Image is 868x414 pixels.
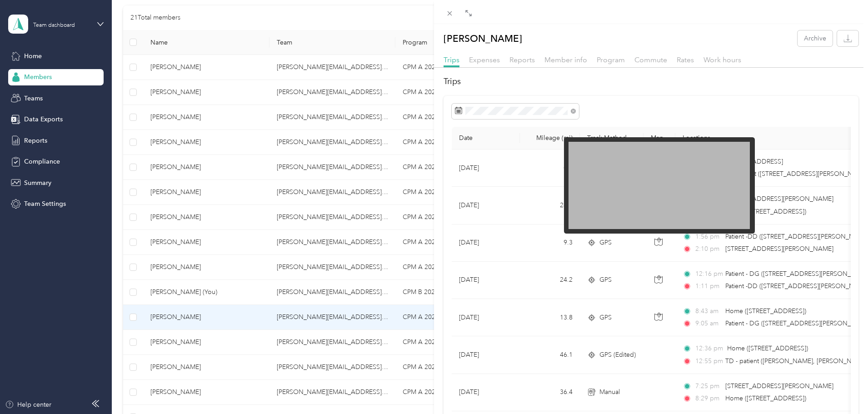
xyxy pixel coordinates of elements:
td: [DATE] [452,224,520,262]
span: GPS (Edited) [599,350,636,360]
span: [STREET_ADDRESS][PERSON_NAME] [725,382,833,390]
td: 46.1 [520,336,580,374]
span: Home ([STREET_ADDRESS]) [725,394,806,402]
td: [DATE] [452,262,520,299]
span: [STREET_ADDRESS][PERSON_NAME] [725,195,833,203]
span: GPS [599,238,612,248]
td: [DATE] [452,336,520,374]
td: 24.2 [520,262,580,299]
td: [DATE] [452,299,520,336]
span: Rates [677,55,694,64]
span: 7:25 pm [695,381,721,391]
td: 36.4 [520,374,580,411]
td: [DATE] [452,187,520,224]
td: [DATE] [452,150,520,187]
span: 2:10 pm [695,244,721,254]
iframe: Everlance-gr Chat Button Frame [817,363,868,414]
span: 12:36 pm [695,344,723,354]
span: Trips [444,55,459,64]
button: Archive [798,30,833,46]
span: 1:11 pm [695,281,721,291]
td: 0.7 [520,150,580,187]
th: Mileage (mi) [520,127,580,150]
img: minimap [569,142,750,229]
td: 13.8 [520,299,580,336]
th: Map [644,127,675,150]
span: 12:16 pm [695,269,721,279]
span: Manual [599,387,620,397]
span: Expenses [469,55,500,64]
span: GPS [599,313,612,323]
span: Home ([STREET_ADDRESS]) [725,307,806,315]
span: Member info [544,55,587,64]
p: [PERSON_NAME] [444,30,522,46]
h2: Trips [444,75,858,88]
th: Track Method [580,127,644,150]
span: Commute [634,55,667,64]
td: 24.7 [520,187,580,224]
span: 1:56 pm [695,232,721,242]
td: 9.3 [520,224,580,262]
span: 8:43 am [695,306,721,316]
span: [STREET_ADDRESS][PERSON_NAME] [725,245,833,253]
span: 9:05 am [695,319,721,329]
span: Home ([STREET_ADDRESS]) [725,208,806,215]
span: 12:55 pm [695,356,721,366]
span: Work hours [703,55,741,64]
span: Program [597,55,625,64]
td: [DATE] [452,374,520,411]
span: Reports [509,55,535,64]
th: Date [452,127,520,150]
span: Home ([STREET_ADDRESS]) [727,344,808,352]
span: GPS [599,275,612,285]
span: 8:29 pm [695,394,721,404]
